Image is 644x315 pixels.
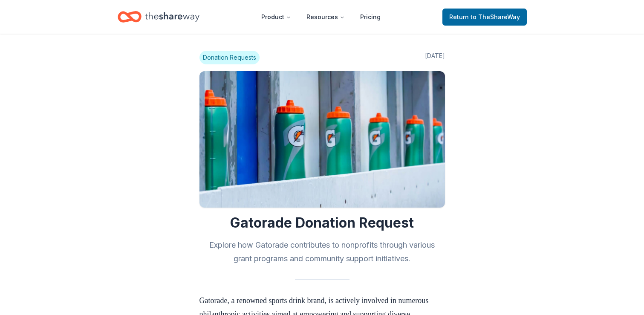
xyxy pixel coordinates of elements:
a: Pricing [353,9,387,26]
nav: Main [254,7,387,27]
span: [DATE] [425,51,445,64]
h1: Gatorade Donation Request [199,214,445,231]
span: to TheShareWay [471,13,520,20]
span: Return [449,12,520,22]
img: Image for Gatorade Donation Request [199,71,445,208]
h2: Explore how Gatorade contributes to nonprofits through various grant programs and community suppo... [199,238,445,266]
button: Resources [300,9,352,26]
a: Returnto TheShareWay [442,9,527,26]
button: Product [254,9,298,26]
span: Donation Requests [199,51,260,64]
a: Home [118,7,199,27]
